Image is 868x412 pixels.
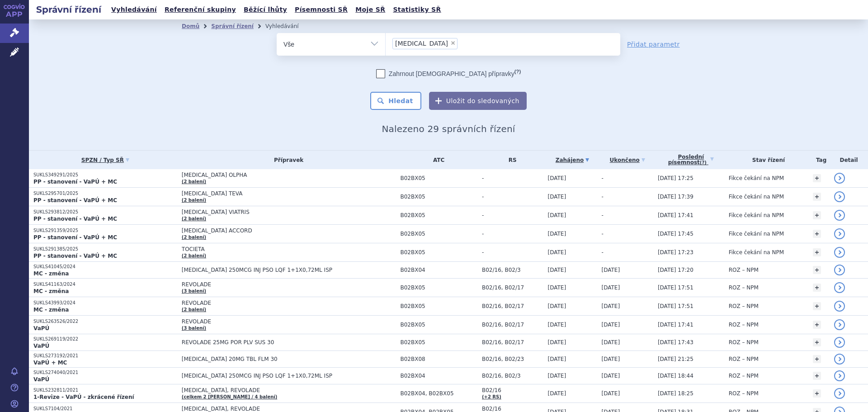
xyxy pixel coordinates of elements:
span: [DATE] 17:41 [658,212,693,218]
label: Zahrnout [DEMOGRAPHIC_DATA] přípravky [376,69,521,78]
p: SUKLS43993/2024 [33,300,177,306]
span: [DATE] 17:51 [658,284,693,291]
span: B02/16, B02/17 [482,284,543,291]
span: [DATE] [547,356,566,362]
span: ROZ – NPM [729,267,759,273]
a: (3 balení) [182,289,206,294]
strong: MC - změna [33,288,69,294]
span: ROZ – NPM [729,322,759,328]
span: [DATE] [602,303,620,309]
span: [DATE] 17:41 [658,322,693,328]
span: [DATE] 17:39 [658,194,693,200]
p: SUKLS41163/2024 [33,281,177,288]
span: REVOLADE 25MG POR PLV SUS 30 [182,339,396,346]
a: detail [834,210,845,221]
th: ATC [396,151,477,169]
span: B02/16, B02/3 [482,373,543,379]
a: detail [834,191,845,202]
span: ROZ – NPM [729,284,759,291]
input: [MEDICAL_DATA] [460,38,465,49]
strong: MC - změna [33,270,69,277]
p: SUKLS293812/2025 [33,209,177,215]
a: + [813,321,821,329]
a: detail [834,228,845,239]
span: [DATE] [547,267,566,273]
a: detail [834,354,845,365]
span: B02BX05 [400,249,477,256]
strong: VaPÚ + MC [33,360,67,366]
span: [MEDICAL_DATA] 20MG TBL FLM 30 [182,356,396,362]
span: [MEDICAL_DATA], REVOLADE [182,387,396,393]
a: Písemnosti SŘ [292,4,350,16]
span: [DATE] [602,322,620,328]
span: B02/16, B02/17 [482,303,543,309]
span: B02/16, B02/17 [482,322,543,328]
span: B02BX05 [400,339,477,346]
a: detail [834,319,845,330]
strong: PP - stanovení - VaPÚ + MC [33,234,117,241]
a: Referenční skupiny [162,4,239,16]
span: [DATE] [547,284,566,291]
span: B02BX05 [400,303,477,309]
p: SUKLS291385/2025 [33,246,177,252]
span: [DATE] [547,194,566,200]
p: SUKLS291359/2025 [33,227,177,234]
span: [DATE] [547,303,566,309]
span: [DATE] 17:43 [658,339,693,346]
strong: MC - změna [33,307,69,313]
a: detail [834,301,845,312]
span: Nalezeno 29 správních řízení [382,123,515,134]
span: Fikce čekání na NPM [729,212,784,218]
a: Ukončeno [602,154,653,166]
a: detail [834,282,845,293]
strong: VaPÚ [33,343,49,349]
span: [DATE] [547,373,566,379]
span: [DATE] [602,284,620,291]
th: RS [477,151,543,169]
span: [DATE] [547,322,566,328]
span: [DATE] 17:45 [658,231,693,237]
span: B02/16 [482,387,543,393]
a: + [813,372,821,380]
span: [DATE] [602,373,620,379]
th: Tag [808,151,830,169]
strong: PP - stanovení - VaPÚ + MC [33,253,117,259]
a: (2 balení) [182,235,206,240]
p: SUKLS232811/2021 [33,387,177,393]
span: [DATE] 17:20 [658,267,693,273]
span: B02BX05 [400,175,477,181]
a: + [813,174,821,182]
span: B02/16 [482,406,543,412]
span: [DATE] [547,390,566,397]
abbr: (?) [514,69,521,75]
span: B02BX05 [400,284,477,291]
span: [DATE] 18:25 [658,390,693,397]
a: Běžící lhůty [241,4,290,16]
span: - [482,175,543,181]
a: (celkem 2 [PERSON_NAME] / 4 balení) [182,394,277,399]
span: - [482,194,543,200]
li: Vyhledávání [265,19,311,33]
span: Fikce čekání na NPM [729,249,784,256]
span: [DATE] [547,249,566,256]
span: [DATE] [602,390,620,397]
a: detail [834,370,845,381]
span: [DATE] [602,267,620,273]
span: [DATE] [602,339,620,346]
a: + [813,211,821,219]
span: [DATE] 18:44 [658,373,693,379]
span: [DATE] [547,339,566,346]
strong: VaPÚ [33,376,49,383]
a: Přidat parametr [627,40,680,49]
p: SUKLS263526/2022 [33,318,177,325]
a: (2 balení) [182,216,206,221]
strong: VaPÚ [33,325,49,331]
p: SUKLS7104/2021 [33,406,177,412]
span: [DATE] [547,212,566,218]
span: [MEDICAL_DATA] OLPHA [182,172,396,178]
a: (2 balení) [182,198,206,203]
span: B02BX04 [400,373,477,379]
th: Detail [830,151,868,169]
span: - [602,175,604,181]
span: - [602,212,604,218]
